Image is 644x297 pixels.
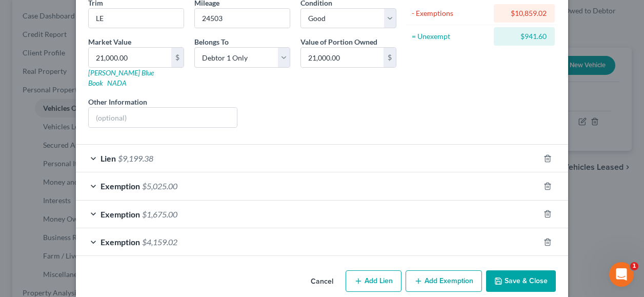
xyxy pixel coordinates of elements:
div: The court has added a new Credit Counseling Field that we need to update upon filing. Please remo... [16,110,160,180]
textarea: Message… [9,197,196,214]
button: Add Lien [346,270,401,292]
div: = Unexempt [412,31,489,42]
img: Profile image for Katie [29,6,46,22]
input: 0.00 [301,48,384,67]
div: $10,859.02 [502,8,547,18]
span: Belongs To [194,37,229,46]
div: $ [171,48,184,67]
input: (optional) [89,108,237,127]
div: Close [180,4,198,23]
div: $ [384,48,396,67]
div: [PERSON_NAME] • 2h ago [16,188,97,194]
button: Send a message… [176,214,192,231]
input: ex. LS, LT, etc [89,9,184,28]
span: Exemption [100,181,140,191]
span: Exemption [100,209,140,219]
button: Emoji picker [16,219,24,227]
span: Exemption [100,237,140,247]
p: Active 45m ago [50,13,102,23]
button: Upload attachment [49,219,57,227]
a: [PERSON_NAME] Blue Book [88,68,154,87]
label: Other Information [88,96,147,107]
input: 0.00 [89,48,171,67]
div: $941.60 [502,31,547,42]
a: NADA [107,78,127,87]
button: Add Exemption [406,270,482,292]
label: Value of Portion Owned [300,36,377,47]
span: $5,025.00 [142,181,177,191]
span: $1,675.00 [142,209,177,219]
span: 1 [630,262,638,270]
b: 🚨ATTN: [GEOGRAPHIC_DATA] of [US_STATE] [16,85,146,104]
button: Cancel [303,271,341,292]
label: Market Value [88,36,131,47]
input: -- [195,9,290,28]
button: go back [7,4,26,24]
span: Lien [100,153,116,163]
button: Save & Close [486,270,556,292]
button: Home [160,4,180,24]
div: - Exemptions [412,8,489,18]
h1: [PERSON_NAME] [50,5,116,13]
div: 🚨ATTN: [GEOGRAPHIC_DATA] of [US_STATE]The court has added a new Credit Counseling Field that we n... [8,78,168,186]
iframe: Intercom live chat [609,262,634,287]
button: Gif picker [32,219,41,227]
span: $4,159.02 [142,237,177,247]
div: Katie says… [8,78,197,209]
button: Start recording [65,219,73,227]
span: $9,199.38 [118,153,153,163]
